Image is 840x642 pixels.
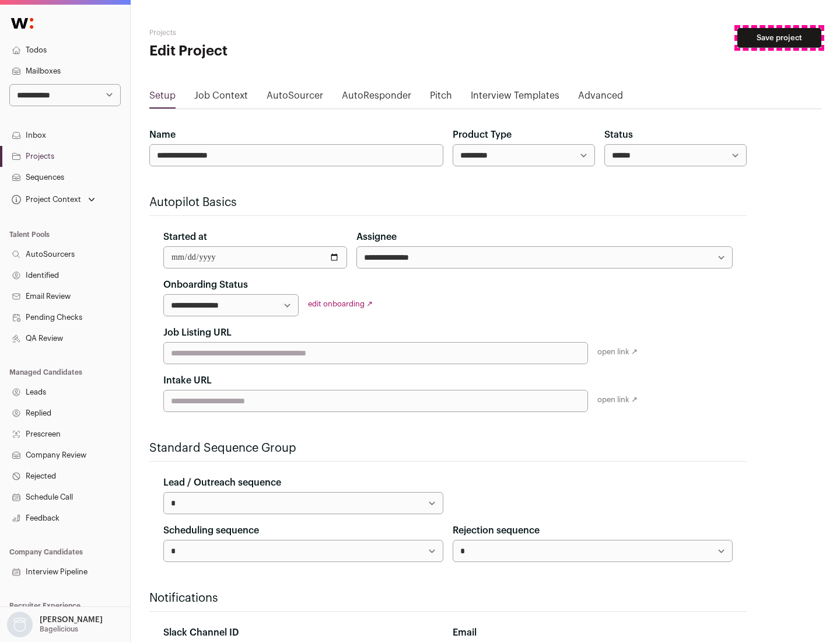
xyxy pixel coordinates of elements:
[453,626,733,640] div: Email
[9,195,81,204] div: Project Context
[40,615,103,624] p: [PERSON_NAME]
[149,590,747,606] h2: Notifications
[163,626,239,640] label: Slack Channel ID
[163,278,248,292] label: Onboarding Status
[356,230,397,244] label: Assignee
[604,128,633,142] label: Status
[149,28,373,37] h2: Projects
[737,28,821,48] button: Save project
[308,300,373,308] a: edit onboarding ↗
[163,374,212,388] label: Intake URL
[7,612,33,637] img: nopic.png
[9,191,97,208] button: Open dropdown
[453,524,540,538] label: Rejection sequence
[163,524,259,538] label: Scheduling sequence
[194,89,248,107] a: Job Context
[149,128,176,142] label: Name
[453,128,512,142] label: Product Type
[40,624,78,634] p: Bagelicious
[471,89,559,107] a: Interview Templates
[163,326,232,340] label: Job Listing URL
[5,612,105,637] button: Open dropdown
[342,89,411,107] a: AutoResponder
[149,194,747,211] h2: Autopilot Basics
[578,89,623,107] a: Advanced
[163,476,281,490] label: Lead / Outreach sequence
[430,89,452,107] a: Pitch
[149,89,176,107] a: Setup
[163,230,207,244] label: Started at
[149,42,373,61] h1: Edit Project
[149,440,747,456] h2: Standard Sequence Group
[267,89,323,107] a: AutoSourcer
[5,12,40,35] img: Wellfound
